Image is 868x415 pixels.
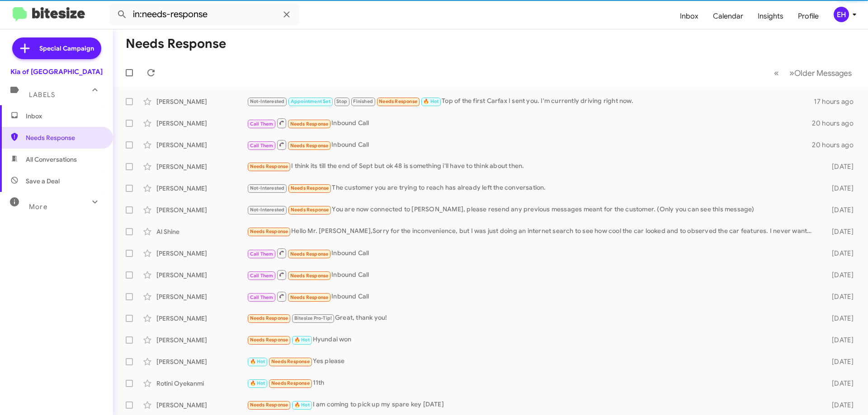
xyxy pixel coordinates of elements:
span: « [774,67,779,79]
div: [PERSON_NAME] [156,336,247,345]
div: [PERSON_NAME] [156,401,247,410]
div: [PERSON_NAME] [156,140,247,149]
div: [DATE] [817,205,861,214]
span: Needs Response [291,185,329,191]
span: Needs Response [250,315,288,321]
span: Call Them [250,251,274,257]
a: Insights [750,3,791,29]
div: [PERSON_NAME] [156,205,247,214]
div: Al Shine [156,227,247,236]
div: [DATE] [817,379,861,388]
div: 20 hours ago [812,140,861,149]
span: Needs Response [290,121,329,127]
div: [DATE] [817,314,861,323]
div: [PERSON_NAME] [156,292,247,301]
div: [PERSON_NAME] [156,249,247,258]
div: Great, thank you! [247,313,817,323]
span: Older Messages [794,68,852,78]
div: EH [834,7,849,22]
span: Stop [336,98,347,104]
div: [DATE] [817,357,861,366]
div: Yes please [247,356,817,367]
div: [DATE] [817,336,861,345]
div: Inbound Call [247,247,817,259]
div: 11th [247,378,817,388]
div: Rotini Oyekanmi [156,379,247,388]
a: Special Campaign [12,37,101,59]
a: Profile [791,3,826,29]
span: Appointment Set [291,98,330,104]
h1: Needs Response [126,37,226,51]
span: Not-Interested [250,207,285,213]
span: Save a Deal [26,177,60,186]
div: [DATE] [817,227,861,236]
span: Inbox [26,112,103,121]
div: You are now connected to [PERSON_NAME], please resend any previous messages meant for the custome... [247,205,817,215]
span: Call Them [250,143,274,149]
div: Inbound Call [247,291,817,302]
nav: Page navigation example [769,64,857,82]
div: 20 hours ago [812,119,861,128]
span: Call Them [250,294,274,300]
span: Call Them [250,121,274,127]
div: [PERSON_NAME] [156,119,247,128]
input: Search [109,4,299,25]
span: Needs Response [379,98,417,104]
span: Needs Response [290,294,329,300]
span: Needs Response [271,380,310,386]
button: EH [826,7,858,22]
span: Needs Response [250,402,288,408]
span: 🔥 Hot [423,98,439,104]
div: I think its till the end of Sept but ok 48 is something i'll have to think about then. [247,161,817,172]
span: Needs Response [291,207,329,213]
div: [PERSON_NAME] [156,97,247,106]
span: Not-Interested [250,98,285,104]
div: [DATE] [817,184,861,193]
div: Kia of [GEOGRAPHIC_DATA] [10,67,103,76]
a: Calendar [706,3,750,29]
div: [PERSON_NAME] [156,357,247,366]
div: Inbound Call [247,117,812,129]
span: 🔥 Hot [250,359,265,364]
div: [DATE] [817,249,861,258]
span: All Conversations [26,155,77,164]
div: [DATE] [817,162,861,171]
div: 17 hours ago [814,97,861,106]
span: Needs Response [290,143,329,149]
div: [PERSON_NAME] [156,184,247,193]
div: [DATE] [817,292,861,301]
div: [DATE] [817,401,861,410]
div: Inbound Call [247,139,812,150]
div: Inbound Call [247,269,817,280]
div: Top of the first Carfax I sent you. I'm currently driving right now. [247,96,814,107]
span: Finished [353,98,373,104]
button: Previous [769,64,784,82]
span: More [29,203,47,211]
span: 🔥 Hot [294,402,310,408]
div: The customer you are trying to reach has already left the conversation. [247,183,817,193]
span: Bitesize Pro-Tip! [294,315,332,321]
span: Needs Response [271,359,310,364]
span: Not-Interested [250,185,285,191]
span: Inbox [673,3,706,29]
div: Hyundai won [247,335,817,345]
span: Needs Response [250,228,288,234]
span: Needs Response [290,273,329,279]
span: Labels [29,91,55,99]
span: Call Them [250,273,274,279]
div: I am coming to pick up my spare key [DATE] [247,400,817,410]
button: Next [784,64,857,82]
span: » [789,67,794,79]
div: [PERSON_NAME] [156,314,247,323]
span: Needs Response [290,251,329,257]
span: 🔥 Hot [294,337,310,343]
span: Needs Response [250,163,288,169]
span: Special Campaign [39,44,94,53]
span: 🔥 Hot [250,380,265,386]
span: Needs Response [250,337,288,343]
span: Needs Response [26,133,103,142]
div: Hello Mr. [PERSON_NAME],Sorry for the inconvenience, but I was just doing an internet search to s... [247,226,817,237]
div: [PERSON_NAME] [156,162,247,171]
